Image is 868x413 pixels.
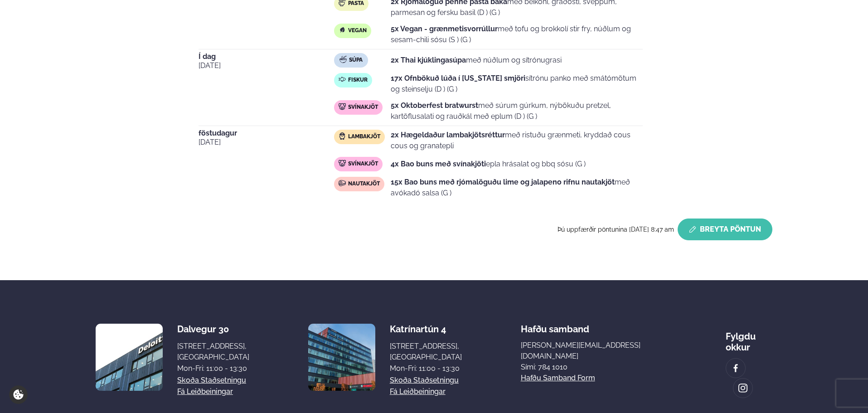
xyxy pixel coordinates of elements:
img: image alt [96,324,163,391]
div: [STREET_ADDRESS], [GEOGRAPHIC_DATA] [177,341,249,363]
a: Cookie settings [9,385,28,404]
span: Fiskur [348,77,368,84]
a: Hafðu samband form [521,373,595,384]
img: pork.svg [339,160,346,167]
strong: 5x Oktoberfest bratwurst [391,101,478,110]
a: Skoða staðsetningu [177,375,246,386]
img: image alt [308,324,375,391]
a: Fá leiðbeiningar [390,386,446,397]
p: epla hrásalat og bbq sósu (G ) [391,159,586,170]
div: Dalvegur 30 [177,324,249,335]
p: sítrónu panko með smátómötum og steinselju (D ) (G ) [391,73,643,95]
div: Fylgdu okkur [726,324,772,353]
p: með núðlum og sítrónugrasi [391,55,562,66]
strong: 17x Ofnbökuð lúða í [US_STATE] smjöri [391,74,525,83]
p: með avókadó salsa (G ) [391,177,643,199]
strong: 15x Bao buns með rjómalöguðu lime og jalapeno rifnu nautakjöt [391,178,615,186]
p: með súrum gúrkum, nýbökuðu pretzel, kartöflusalati og rauðkál með eplum (D ) (G ) [391,100,643,122]
strong: 5x Vegan - grænmetisvorrúllur [391,24,498,33]
span: Lambakjöt [348,133,380,141]
span: [DATE] [199,60,334,71]
span: [DATE] [199,137,334,148]
span: Svínakjöt [348,160,378,168]
span: Nautakjöt [348,180,380,188]
img: image alt [738,383,748,394]
div: Mon-Fri: 11:00 - 13:30 [177,363,249,374]
img: image alt [731,363,741,374]
img: pork.svg [339,103,346,110]
p: Sími: 784 1010 [521,362,667,373]
img: Vegan.svg [339,26,346,34]
a: image alt [726,359,745,378]
strong: 2x Thai kjúklingasúpa [391,56,466,64]
a: image alt [733,379,752,398]
span: Svínakjöt [348,104,378,111]
span: Súpa [349,57,363,64]
strong: 4x Bao buns með svínakjöti [391,160,486,168]
div: Katrínartún 4 [390,324,462,335]
a: [PERSON_NAME][EMAIL_ADDRESS][DOMAIN_NAME] [521,340,667,362]
a: Skoða staðsetningu [390,375,459,386]
img: soup.svg [339,56,347,63]
img: Lamb.svg [339,132,346,140]
p: með ristuðu grænmeti, kryddað cous cous og granatepli [391,130,643,151]
strong: 2x Hægeldaður lambakjötsréttur [391,131,505,139]
div: Mon-Fri: 11:00 - 13:30 [390,363,462,374]
span: Hafðu samband [521,316,589,335]
span: föstudagur [199,130,334,137]
span: Í dag [199,53,334,60]
a: Fá leiðbeiningar [177,386,233,397]
span: Vegan [348,27,367,34]
div: [STREET_ADDRESS], [GEOGRAPHIC_DATA] [390,341,462,363]
img: fish.svg [339,76,346,83]
span: Þú uppfærðir pöntunina [DATE] 8:47 am [558,226,674,233]
button: Breyta Pöntun [678,219,772,240]
p: með tofu og brokkolí stir fry, núðlum og sesam-chili sósu (S ) (G ) [391,24,643,45]
img: beef.svg [339,180,346,187]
